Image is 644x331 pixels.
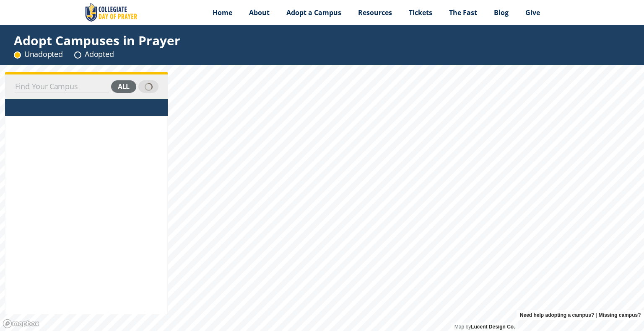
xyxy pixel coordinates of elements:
[3,319,39,328] a: Mapbox logo
[74,49,114,59] div: Adopted
[111,80,136,93] div: all
[204,2,241,23] a: Home
[486,2,517,23] a: Blog
[599,310,641,320] a: Missing campus?
[517,2,548,23] a: Give
[451,323,518,331] div: Map by
[449,8,477,17] span: The Fast
[350,2,400,23] a: Resources
[286,8,341,17] span: Adopt a Campus
[520,310,594,320] a: Need help adopting a campus?
[213,8,232,17] span: Home
[249,8,270,17] span: About
[14,35,180,46] div: Adopt Campuses in Prayer
[409,8,432,17] span: Tickets
[358,8,392,17] span: Resources
[441,2,486,23] a: The Fast
[14,49,62,59] div: Unadopted
[14,81,109,92] input: Find Your Campus
[517,310,644,320] div: |
[494,8,509,17] span: Blog
[471,324,515,330] a: Lucent Design Co.
[278,2,350,23] a: Adopt a Campus
[525,8,540,17] span: Give
[400,2,441,23] a: Tickets
[241,2,278,23] a: About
